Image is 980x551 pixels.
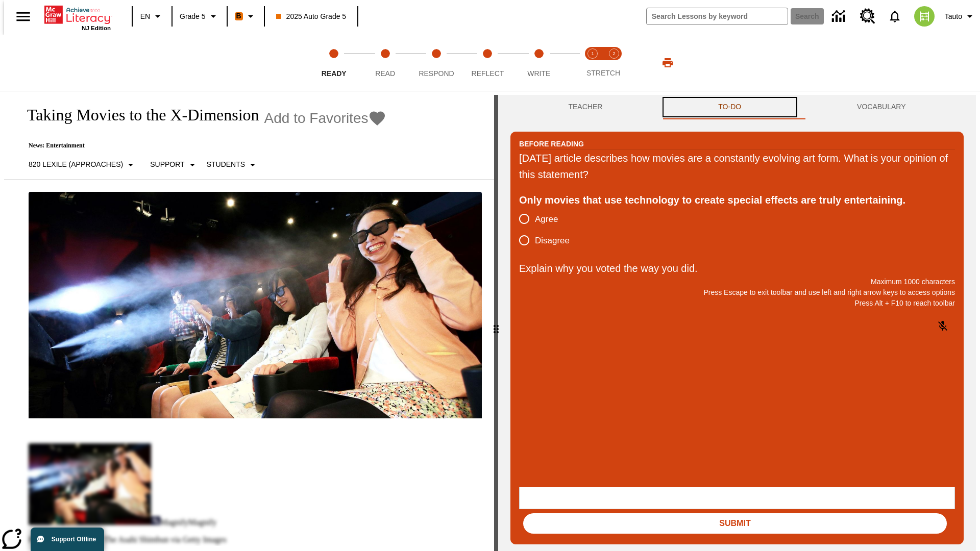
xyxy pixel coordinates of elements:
[930,314,955,338] button: Click to activate and allow voice recognition
[941,7,980,26] button: Profile/Settings
[612,51,615,56] text: 2
[31,528,104,551] button: Support Offline
[4,8,149,17] body: Explain why you voted the way you did. Maximum 1000 characters Press Alt + F10 to reach toolbar P...
[647,8,788,24] input: search field
[519,298,955,309] p: Press Alt + F10 to reach toolbar
[586,69,620,77] span: STRETCH
[236,10,241,22] span: B
[519,287,955,298] p: Press Escape to exit toolbar and use left and right arrow keys to access options
[458,35,517,91] button: Reflect step 4 of 5
[799,95,964,119] button: VOCABULARY
[535,213,558,226] span: Agree
[510,95,660,119] button: Teacher
[914,6,935,27] img: avatar image
[599,35,629,91] button: Stretch Respond step 2 of 2
[355,35,414,91] button: Read step 2 of 5
[523,513,947,534] button: Submit
[519,192,955,208] div: Only movies that use technology to create special effects are truly entertaining.
[264,110,369,127] span: Add to Favorites
[945,11,962,22] span: Tauto
[150,159,184,170] p: Support
[519,208,578,251] div: poll
[322,69,347,78] span: Ready
[535,234,570,247] span: Disagree
[180,11,206,22] span: Grade 5
[509,35,569,91] button: Write step 5 of 5
[519,260,955,277] p: Explain why you voted the way you did.
[203,156,263,174] button: Select Student
[419,69,454,78] span: Respond
[16,142,386,149] p: News: Entertainment
[136,7,168,26] button: Language: EN, Select a language
[231,7,261,26] button: Boost Class color is orange. Change class color
[264,109,387,127] button: Add to Favorites - Taking Movies to the X-Dimension
[651,54,684,72] button: Print
[82,25,111,31] span: NJ Edition
[8,2,38,32] button: Open side menu
[908,3,941,30] button: Select a new avatar
[16,106,259,124] h1: Taking Movies to the X-Dimension
[276,11,347,22] span: 2025 Auto Grade 5
[498,95,976,551] div: activity
[519,150,955,183] div: [DATE] article describes how movies are a constantly evolving art form. What is your opinion of t...
[494,95,498,551] div: Press Enter or Spacebar and then press right and left arrow keys to move the slider
[52,536,96,543] span: Support Offline
[375,69,395,78] span: Read
[44,4,111,31] div: Home
[826,3,854,31] a: Data Center
[29,159,123,170] p: 820 Lexile (Approaches)
[510,95,964,119] div: Instructional Panel Tabs
[527,69,550,78] span: Write
[881,3,908,30] a: Notifications
[472,69,504,78] span: Reflect
[519,277,955,287] p: Maximum 1000 characters
[578,35,607,91] button: Stretch Read step 1 of 2
[4,95,494,546] div: reading
[176,7,224,26] button: Grade: Grade 5, Select a grade
[146,156,202,174] button: Scaffolds, Support
[407,35,466,91] button: Respond step 3 of 5
[29,192,482,418] img: Panel in front of the seats sprays water mist to the happy audience at a 4DX-equipped theater.
[854,3,881,30] a: Resource Center, Will open in new tab
[304,35,363,91] button: Ready step 1 of 5
[207,159,245,170] p: Students
[660,95,799,119] button: TO-DO
[24,156,141,174] button: Select Lexile, 820 Lexile (Approaches)
[140,11,150,22] span: EN
[519,138,584,149] h2: Before Reading
[591,51,594,56] text: 1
